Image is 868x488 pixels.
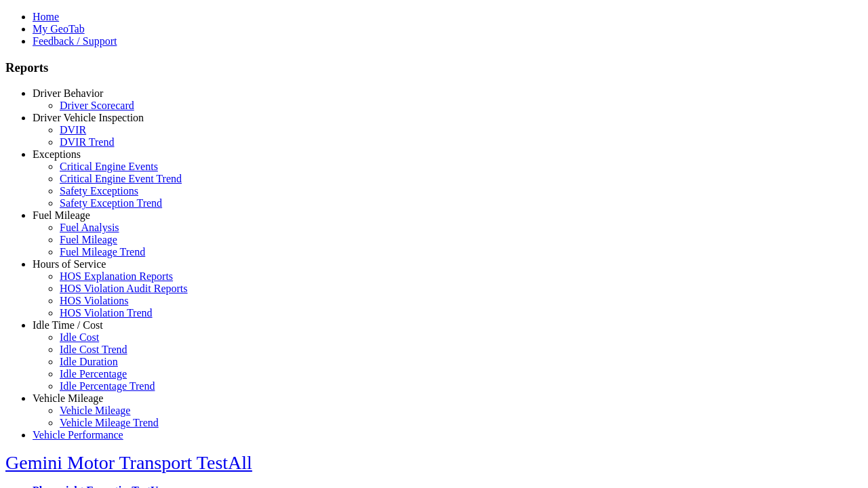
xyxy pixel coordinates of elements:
[33,429,123,441] a: Vehicle Performance
[60,173,182,184] a: Critical Engine Event Trend
[5,452,252,473] a: Gemini Motor Transport TestAll
[60,185,138,197] a: Safety Exceptions
[33,319,103,331] a: Idle Time / Cost
[33,23,85,35] a: My GeoTab
[60,270,173,282] a: HOS Explanation Reports
[33,148,81,160] a: Exceptions
[60,356,118,367] a: Idle Duration
[60,222,119,233] a: Fuel Analysis
[5,60,863,75] h3: Reports
[33,392,103,404] a: Vehicle Mileage
[60,405,130,416] a: Vehicle Mileage
[60,417,159,428] a: Vehicle Mileage Trend
[33,258,106,270] a: Hours of Service
[60,136,114,148] a: DVIR Trend
[60,197,162,209] a: Safety Exception Trend
[33,87,103,99] a: Driver Behavior
[33,11,59,22] a: Home
[60,331,99,343] a: Idle Cost
[33,35,117,47] a: Feedback / Support
[60,234,117,245] a: Fuel Mileage
[60,295,128,306] a: HOS Violations
[60,124,86,136] a: DVIR
[60,344,127,355] a: Idle Cost Trend
[60,100,134,111] a: Driver Scorecard
[60,283,188,294] a: HOS Violation Audit Reports
[60,380,155,392] a: Idle Percentage Trend
[33,209,90,221] a: Fuel Mileage
[60,161,158,172] a: Critical Engine Events
[60,246,145,258] a: Fuel Mileage Trend
[33,112,144,123] a: Driver Vehicle Inspection
[60,307,153,319] a: HOS Violation Trend
[60,368,127,380] a: Idle Percentage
